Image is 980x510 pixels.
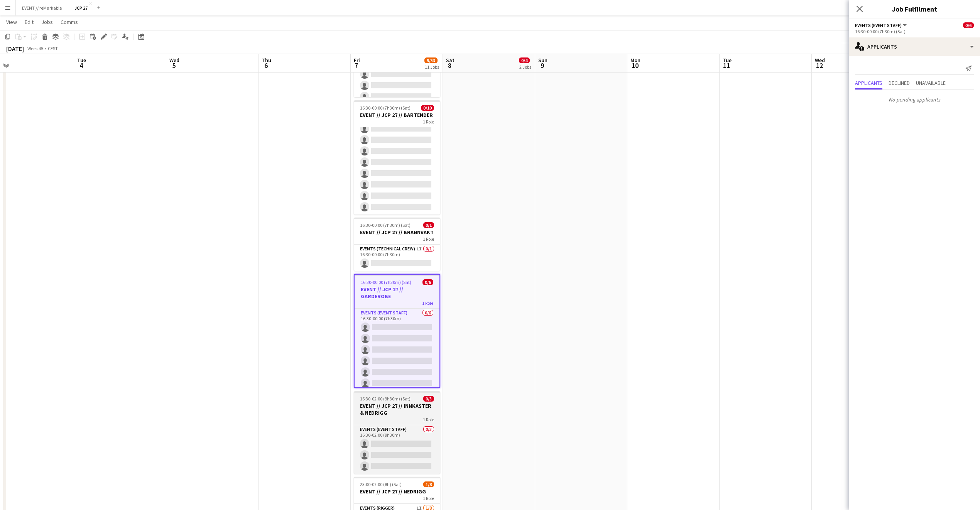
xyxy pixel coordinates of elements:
[849,4,980,14] h3: Job Fulfilment
[354,111,440,118] h3: EVENT // JCP 27 // BARTENDER
[629,61,640,70] span: 10
[354,391,440,474] app-job-card: 16:30-02:00 (9h30m) (Sat)0/3EVENT // JCP 27 // INNKASTER & NEDRIGG1 RoleEvents (Event Staff)0/316...
[3,17,20,27] a: View
[425,64,439,70] div: 11 Jobs
[723,57,732,64] span: Tue
[354,229,440,236] h3: EVENT // JCP 27 // BRANNVAKT
[38,17,56,27] a: Jobs
[48,46,58,51] div: CEST
[355,309,439,391] app-card-role: Events (Event Staff)0/616:30-00:00 (7h30m)
[423,495,434,501] span: 1 Role
[445,61,455,70] span: 8
[849,93,980,106] p: No pending applicants
[61,19,78,25] span: Comms
[855,22,902,28] span: Events (Event Staff)
[354,402,440,416] h3: EVENT // JCP 27 // INNKASTER & NEDRIGG
[721,61,732,70] span: 11
[423,417,434,422] span: 1 Role
[519,64,531,70] div: 2 Jobs
[422,279,433,285] span: 0/6
[855,80,882,86] span: Applicants
[353,61,360,70] span: 7
[421,105,434,111] span: 0/10
[423,236,434,242] span: 1 Role
[422,300,433,306] span: 1 Role
[630,57,640,64] span: Mon
[538,57,547,64] span: Sun
[25,19,34,25] span: Edit
[815,57,825,64] span: Wed
[423,222,434,228] span: 0/1
[262,57,271,64] span: Thu
[814,61,825,70] span: 12
[361,279,411,285] span: 16:30-00:00 (7h30m) (Sat)
[537,61,547,70] span: 9
[424,57,438,63] span: 9/53
[354,488,440,495] h3: EVENT // JCP 27 // NEDRIGG
[360,105,411,111] span: 16:30-00:00 (7h30m) (Sat)
[25,46,45,51] span: Week 45
[354,245,440,271] app-card-role: Events (Technical Crew)1I0/116:30-00:00 (7h30m)
[6,19,17,25] span: View
[446,57,455,64] span: Sat
[22,17,37,27] a: Edit
[423,481,434,487] span: 1/8
[6,45,24,52] div: [DATE]
[260,61,271,70] span: 6
[423,396,434,402] span: 0/3
[355,286,439,300] h3: EVENT // JCP 27 // GARDEROBE
[519,57,530,63] span: 0/4
[916,80,946,86] span: Unavailable
[354,218,440,271] app-job-card: 16:30-00:00 (7h30m) (Sat)0/1EVENT // JCP 27 // BRANNVAKT1 RoleEvents (Technical Crew)1I0/116:30-0...
[360,222,411,228] span: 16:30-00:00 (7h30m) (Sat)
[354,100,440,214] app-job-card: 16:30-00:00 (7h30m) (Sat)0/10EVENT // JCP 27 // BARTENDER1 Role
[360,396,411,402] span: 16:30-02:00 (9h30m) (Sat)
[57,17,81,27] a: Comms
[354,425,440,474] app-card-role: Events (Event Staff)0/316:30-02:00 (9h30m)
[16,0,68,15] button: EVENT // reMarkable
[963,22,974,28] span: 0/6
[849,37,980,56] div: Applicants
[168,61,179,70] span: 5
[68,0,94,15] button: JCP 27
[855,22,908,28] button: Events (Event Staff)
[354,274,440,388] app-job-card: 16:30-00:00 (7h30m) (Sat)0/6EVENT // JCP 27 // GARDEROBE1 RoleEvents (Event Staff)0/616:30-00:00 ...
[77,57,86,64] span: Tue
[41,19,53,25] span: Jobs
[169,57,179,64] span: Wed
[354,57,360,64] span: Fri
[360,481,402,487] span: 23:00-07:00 (8h) (Sat)
[423,119,434,125] span: 1 Role
[889,80,910,86] span: Declined
[76,61,86,70] span: 4
[855,29,974,34] div: 16:30-00:00 (7h30m) (Sat)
